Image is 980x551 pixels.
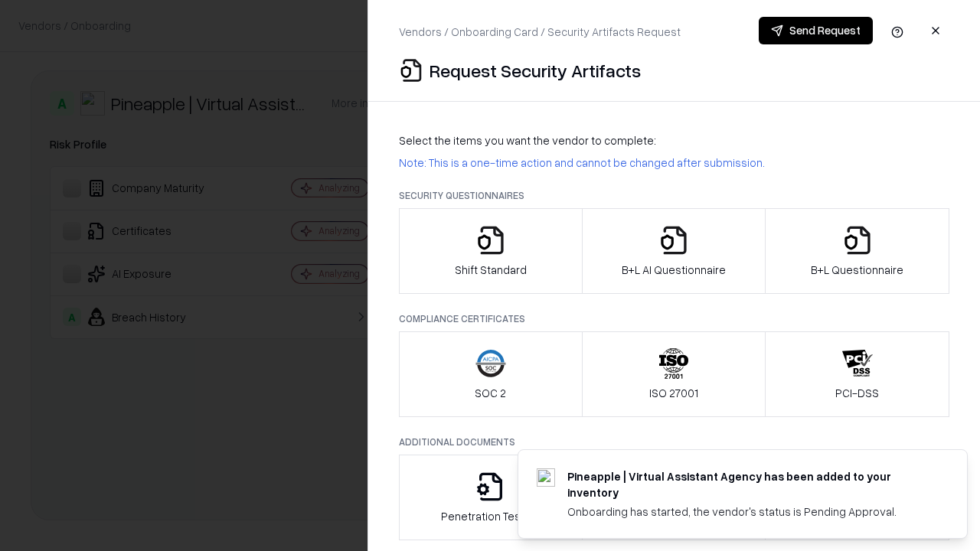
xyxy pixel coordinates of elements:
[399,312,949,325] p: Compliance Certificates
[765,331,949,417] button: PCI-DSS
[622,262,726,278] p: B+L AI Questionnaire
[759,17,873,44] button: Send Request
[455,262,527,278] p: Shift Standard
[582,208,766,294] button: B+L AI Questionnaire
[567,504,930,520] div: Onboarding has started, the vendor's status is Pending Approval.
[399,435,949,448] p: Additional Documents
[399,155,949,171] p: Note: This is a one-time action and cannot be changed after submission.
[399,455,583,540] button: Penetration Testing
[399,24,681,40] p: Vendors / Onboarding Card / Security Artifacts Request
[430,58,641,83] p: Request Security Artifacts
[475,385,506,401] p: SOC 2
[765,208,949,294] button: B+L Questionnaire
[811,262,903,278] p: B+L Questionnaire
[441,508,540,524] p: Penetration Testing
[399,208,583,294] button: Shift Standard
[399,331,583,417] button: SOC 2
[649,385,698,401] p: ISO 27001
[537,468,555,487] img: trypineapple.com
[399,189,949,202] p: Security Questionnaires
[399,132,949,148] p: Select the items you want the vendor to complete:
[582,331,766,417] button: ISO 27001
[835,385,879,401] p: PCI-DSS
[567,468,930,500] div: Pineapple | Virtual Assistant Agency has been added to your inventory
